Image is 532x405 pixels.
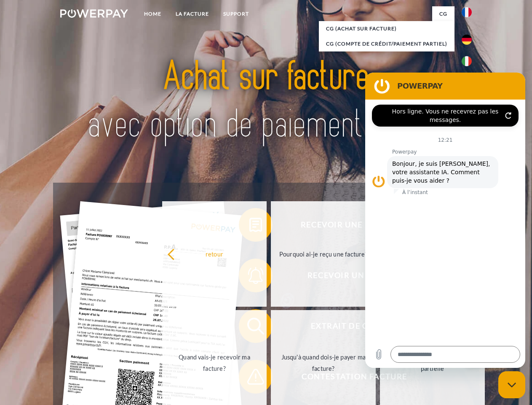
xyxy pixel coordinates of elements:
[462,35,472,45] img: de
[167,351,262,374] div: Quand vais-je recevoir ma facture?
[60,9,128,18] img: logo-powerpay-white.svg
[432,6,454,22] a: CG
[498,371,525,398] iframe: Bouton de lancement de la fenêtre de messagerie, conversation en cours
[319,36,454,51] a: CG (Compte de crédit/paiement partiel)
[168,6,216,22] a: LA FACTURE
[276,248,371,259] div: Pourquoi ai-je reçu une facture?
[462,56,472,66] img: it
[137,6,168,22] a: Home
[276,351,371,374] div: Jusqu'à quand dois-je payer ma facture?
[462,7,472,17] img: fr
[216,6,256,22] a: Support
[365,73,525,368] iframe: Fenêtre de messagerie
[319,21,454,36] a: CG (achat sur facture)
[80,40,452,162] img: title-powerpay_fr.svg
[167,248,262,259] div: retour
